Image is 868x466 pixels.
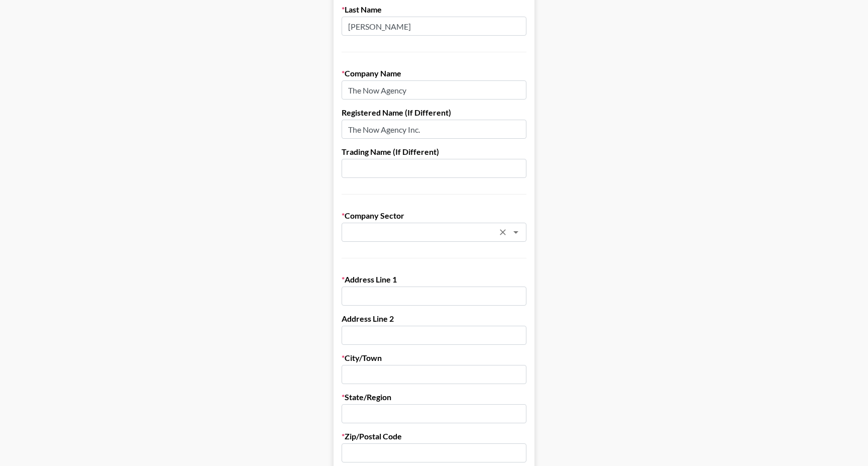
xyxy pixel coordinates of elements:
[342,211,526,221] label: Company Sector
[509,225,523,239] button: Open
[342,353,526,363] label: City/Town
[342,392,526,402] label: State/Region
[342,147,526,157] label: Trading Name (If Different)
[496,225,510,239] button: Clear
[342,274,526,285] label: Address Line 1
[342,68,526,78] label: Company Name
[342,431,526,441] label: Zip/Postal Code
[342,108,526,118] label: Registered Name (If Different)
[342,5,526,15] label: Last Name
[342,314,526,324] label: Address Line 2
